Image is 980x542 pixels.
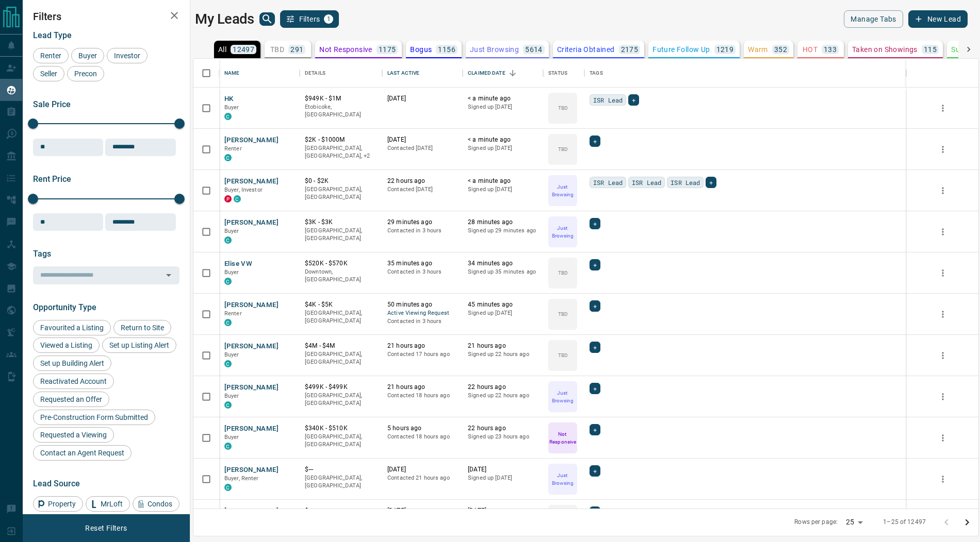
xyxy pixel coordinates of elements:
[305,465,377,474] p: $---
[75,52,101,60] span: Buyer
[224,228,239,234] span: Buyer
[468,218,538,227] p: 28 minutes ago
[305,185,377,201] p: [GEOGRAPHIC_DATA], [GEOGRAPHIC_DATA]
[593,136,597,146] span: +
[305,227,377,243] p: [GEOGRAPHIC_DATA], [GEOGRAPHIC_DATA]
[382,59,463,88] div: Last Active
[37,395,106,403] span: Requested an Offer
[305,135,377,144] p: $2K - $1000M
[593,383,597,394] span: +
[270,46,284,53] p: TBD
[387,433,458,441] p: Contacted 18 hours ago
[259,12,275,26] button: search button
[224,218,279,228] button: [PERSON_NAME]
[33,392,109,407] div: Requested an Offer
[468,506,538,515] p: [DATE]
[224,393,239,399] span: Buyer
[468,300,538,309] p: 45 minutes ago
[935,142,951,157] button: more
[593,177,623,188] span: ISR Lead
[558,310,568,318] p: TBD
[33,496,83,512] div: Property
[824,46,837,53] p: 133
[305,392,377,408] p: [GEOGRAPHIC_DATA], [GEOGRAPHIC_DATA]
[33,249,51,259] span: Tags
[468,309,538,317] p: Signed up [DATE]
[584,59,906,88] div: Tags
[842,515,867,530] div: 25
[593,301,597,311] span: +
[549,224,576,240] p: Just Browsing
[590,465,600,477] div: +
[305,259,377,268] p: $520K - $570K
[590,342,600,353] div: +
[234,195,241,202] div: condos.ca
[224,177,279,187] button: [PERSON_NAME]
[305,424,377,433] p: $340K - $510K
[590,135,600,147] div: +
[305,59,325,88] div: Details
[410,46,432,53] p: Bogus
[844,10,903,28] button: Manage Tabs
[33,174,71,184] span: Rent Price
[468,433,538,441] p: Signed up 23 hours ago
[632,95,635,105] span: +
[224,236,232,244] div: condos.ca
[468,144,538,153] p: Signed up [DATE]
[144,500,176,508] span: Condos
[935,348,951,363] button: more
[558,269,568,277] p: TBD
[505,66,520,80] button: Sort
[549,430,576,446] p: Not Responsive
[110,52,144,60] span: Investor
[671,177,700,188] span: ISR Lead
[803,46,818,53] p: HOT
[883,518,926,527] p: 1–25 of 12497
[102,337,176,353] div: Set up Listing Alert
[387,94,458,103] p: [DATE]
[387,309,458,318] span: Active Viewing Request
[379,46,396,53] p: 1175
[387,392,458,400] p: Contacted 18 hours ago
[224,443,232,450] div: condos.ca
[387,59,419,88] div: Last Active
[549,389,576,404] p: Just Browsing
[468,135,538,144] p: < a minute ago
[935,265,951,281] button: more
[305,342,377,350] p: $4M - $4M
[387,317,458,326] p: Contacted in 3 hours
[593,507,597,517] span: +
[224,360,232,367] div: condos.ca
[37,413,152,421] span: Pre-Construction Form Submitted
[387,465,458,474] p: [DATE]
[935,471,951,487] button: more
[716,46,734,53] p: 1219
[78,519,134,537] button: Reset Filters
[935,430,951,446] button: more
[280,10,339,28] button: Filters1
[106,341,173,349] span: Set up Listing Alert
[224,351,239,358] span: Buyer
[548,59,567,88] div: Status
[387,227,458,235] p: Contacted in 3 hours
[935,100,951,116] button: more
[224,383,279,393] button: [PERSON_NAME]
[224,104,239,111] span: Buyer
[71,70,101,78] span: Precon
[224,94,234,104] button: HK
[387,342,458,350] p: 21 hours ago
[621,46,639,53] p: 2175
[224,154,232,161] div: condos.ca
[468,424,538,433] p: 22 hours ago
[33,427,114,443] div: Requested a Viewing
[224,434,239,441] span: Buyer
[67,66,104,81] div: Precon
[468,342,538,350] p: 21 hours ago
[33,337,100,353] div: Viewed a Listing
[33,10,179,23] h2: Filters
[387,383,458,392] p: 21 hours ago
[593,342,597,352] span: +
[218,46,226,53] p: All
[387,218,458,227] p: 29 minutes ago
[113,320,171,335] div: Return to Site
